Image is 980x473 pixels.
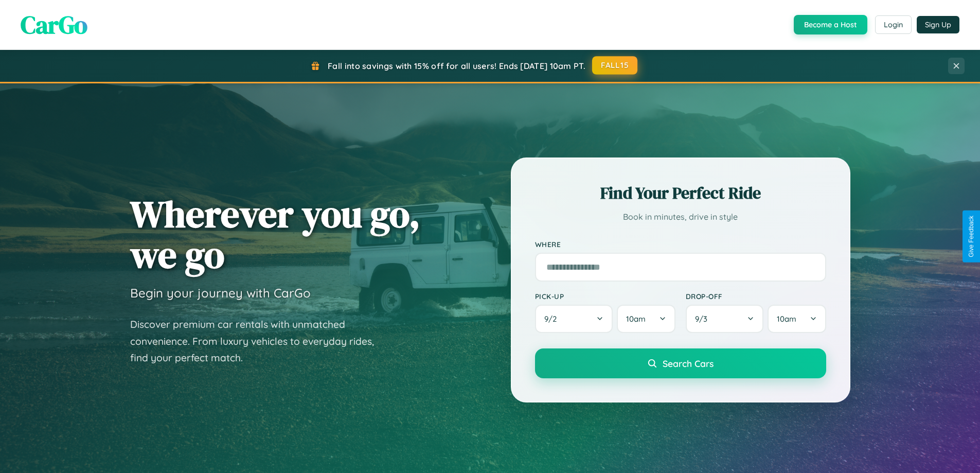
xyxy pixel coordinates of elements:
[626,314,646,324] span: 10am
[21,8,87,42] span: CarGo
[535,292,675,301] label: Pick-up
[535,305,613,333] button: 9/2
[686,305,764,333] button: 9/3
[130,194,420,275] h1: Wherever you go, we go
[544,314,562,324] span: 9 / 2
[875,15,912,34] button: Login
[535,240,826,249] label: Where
[328,61,585,71] span: Fall into savings with 15% off for all users! Ends [DATE] 10am PT.
[777,314,796,324] span: 10am
[968,216,975,257] div: Give Feedback
[130,316,387,366] p: Discover premium car rentals with unmatched convenience. From luxury vehicles to everyday rides, ...
[686,292,826,301] label: Drop-off
[535,209,826,224] p: Book in minutes, drive in style
[695,314,712,324] span: 9 / 3
[592,56,637,75] button: FALL15
[794,15,867,34] button: Become a Host
[663,358,714,369] span: Search Cars
[768,305,826,333] button: 10am
[535,182,826,204] h2: Find Your Perfect Ride
[917,16,959,33] button: Sign Up
[130,285,311,301] h3: Begin your journey with CarGo
[535,348,826,378] button: Search Cars
[617,305,675,333] button: 10am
